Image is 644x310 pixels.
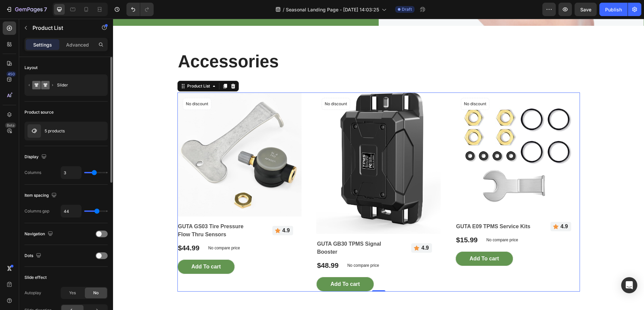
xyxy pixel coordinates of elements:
div: Layout [24,65,38,71]
div: Autoplay [24,290,41,296]
div: Dots [24,251,43,260]
p: No compare price [234,245,266,249]
p: 5 products [45,129,65,133]
button: Add To cart [342,233,400,247]
div: $15.99 [342,215,365,227]
div: Add To cart [357,236,386,244]
iframe: Design area [113,19,644,310]
div: Product source [24,109,54,115]
button: Save [575,3,597,16]
div: Add To cart [78,244,108,252]
div: Columns gap [24,208,49,214]
button: Add To cart [64,241,122,255]
div: $48.99 [203,241,226,253]
div: Product List [73,64,98,70]
p: Advanced [66,41,89,48]
span: No [93,290,99,296]
div: $44.99 [64,223,87,235]
span: Draft [402,6,412,12]
button: Publish [599,3,628,16]
span: Yes [69,290,76,296]
button: 7 [3,3,50,16]
div: Navigation [24,230,54,239]
div: Columns [24,170,41,176]
span: Seasonal Landing Page - [DATE] 14:03:25 [286,6,379,13]
img: GUTA GS03 Flow Thru Sensors GUTA [203,74,328,215]
p: No compare price [95,227,127,231]
a: GUTA GB30 TPMS Signal Booster [203,74,328,215]
div: Slider [57,77,98,93]
p: 4.9 [447,204,455,212]
p: 7 [44,5,47,13]
p: No discount [351,82,373,88]
img: product feature img [28,124,41,138]
div: Add To cart [217,261,247,269]
p: No compare price [373,219,405,223]
div: Open Intercom Messenger [621,277,637,293]
p: No discount [212,82,234,88]
input: Auto [61,205,81,217]
span: Save [580,7,591,12]
div: Beta [5,123,16,128]
p: 4.9 [308,225,316,233]
div: Display [24,152,48,162]
div: Publish [605,6,622,13]
h2: GUTA GB30 TPMS Signal Booster [203,221,279,238]
div: Item spacing [24,191,58,200]
button: Add To cart [203,258,261,273]
p: Product List [33,24,90,32]
a: GUTA E09 TPMS Service Kits [342,74,467,198]
div: 450 [6,71,16,77]
div: Slide effect [24,274,47,281]
p: 4.9 [169,208,177,216]
h2: GUTA E09 TPMS Service Kits [342,203,418,212]
img: TPMS Service Kits GUTA [342,74,467,198]
input: Auto [61,167,81,179]
p: Settings [33,41,52,48]
div: Undo/Redo [126,3,154,16]
span: / [283,6,284,13]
